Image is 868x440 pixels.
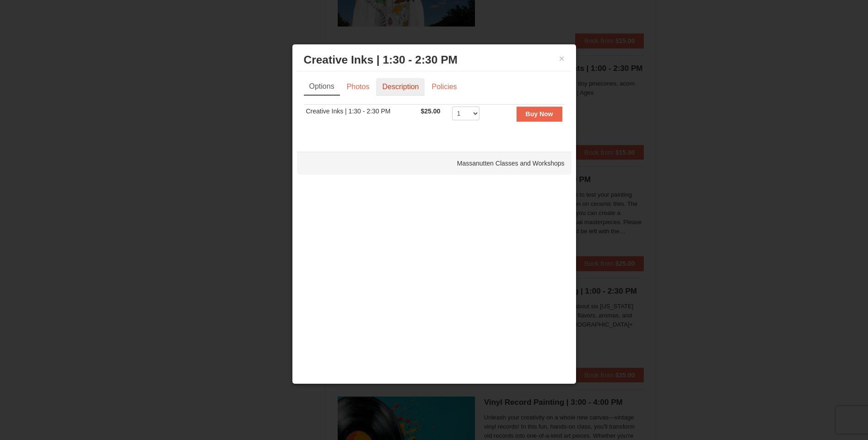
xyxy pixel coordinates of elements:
span: $25.00 [421,107,441,115]
a: Options [304,78,340,96]
button: Buy Now [517,107,562,121]
strong: Buy Now [526,110,553,118]
a: Policies [426,78,463,96]
h3: Creative Inks | 1:30 - 2:30 PM [304,53,565,67]
div: Massanutten Classes and Workshops [297,152,571,175]
button: × [559,54,565,63]
a: Photos [341,78,376,96]
td: Creative Inks | 1:30 - 2:30 PM [304,105,419,127]
a: Description [376,78,425,96]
